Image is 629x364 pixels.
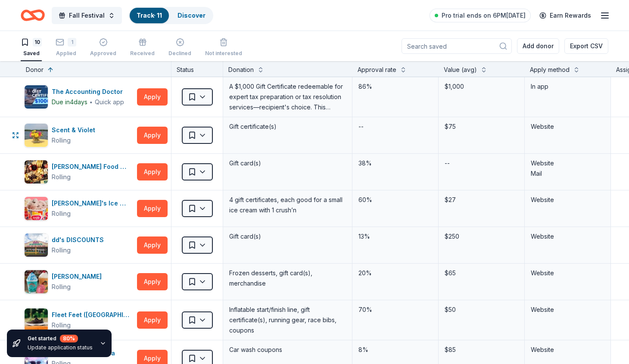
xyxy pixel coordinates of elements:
[168,34,191,61] button: Declined
[21,5,45,25] a: Home
[358,344,433,356] div: 8%
[137,236,168,254] button: Apply
[444,267,519,279] div: $65
[358,157,433,169] div: 38%
[517,38,559,54] button: Add donor
[69,10,105,21] span: Fall Festival
[95,98,124,106] div: Quick app
[444,121,519,133] div: $75
[358,121,364,133] div: --
[137,127,168,144] button: Apply
[52,7,122,24] button: Fall Festival
[26,65,44,75] div: Donor
[56,50,76,57] div: Applied
[531,195,604,205] div: Website
[228,65,254,75] div: Donation
[25,85,48,109] img: Image for The Accounting Doctor
[25,270,48,293] img: Image for Bahama Buck's
[137,311,168,329] button: Apply
[205,50,242,57] div: Not interested
[25,160,48,184] img: Image for Gordon Food Service Store
[228,267,347,289] div: Frozen desserts, gift card(s), merchandise
[52,320,71,330] div: Rolling
[24,308,134,332] button: Image for Fleet Feet (Houston)Fleet Feet ([GEOGRAPHIC_DATA])Rolling
[137,12,162,19] a: Track· 11
[21,34,42,61] button: 10Saved
[177,12,206,19] a: Discover
[228,304,347,336] div: Inflatable start/finish line, gift certificate(s), running gear, race bibs, coupons
[430,9,531,22] a: Pro trial ends on 6PM[DATE]
[25,197,48,220] img: Image for Amy's Ice Creams
[444,304,519,316] div: $50
[33,38,42,47] div: 10
[228,230,347,243] div: Gift card(s)
[25,124,48,147] img: Image for Scent & Violet
[24,85,134,109] button: Image for The Accounting DoctorThe Accounting DoctorDue in4days∙Quick app
[24,196,134,221] button: Image for Amy's Ice Creams[PERSON_NAME]'s Ice CreamsRolling
[24,233,134,257] button: Image for dd's DISCOUNTSdd's DISCOUNTSRolling
[358,230,433,243] div: 13%
[137,163,168,180] button: Apply
[444,230,519,243] div: $250
[24,270,134,294] button: Image for Bahama Buck's[PERSON_NAME]Rolling
[24,160,134,184] button: Image for Gordon Food Service Store[PERSON_NAME] Food Service StoreRolling
[52,282,71,292] div: Rolling
[52,135,71,146] div: Rolling
[130,34,155,61] button: Received
[205,34,242,61] button: Not interested
[444,157,451,169] div: --
[531,81,604,92] div: In app
[531,231,604,242] div: Website
[358,267,433,279] div: 20%
[28,335,93,342] div: Get started
[52,97,87,107] div: Due in 4 days
[531,305,604,315] div: Website
[52,125,99,135] div: Scent & Violet
[90,50,116,57] div: Approved
[52,198,134,208] div: [PERSON_NAME]'s Ice Creams
[358,65,396,75] div: Approval rate
[129,7,213,24] button: Track· 11Discover
[531,158,604,168] div: Website
[52,172,71,182] div: Rolling
[530,65,570,75] div: Apply method
[52,235,107,245] div: dd's DISCOUNTS
[52,87,126,97] div: The Accounting Doctor
[130,50,155,57] div: Received
[358,304,433,316] div: 70%
[531,268,604,278] div: Website
[56,34,76,61] button: 1Applied
[444,81,519,93] div: $1,000
[52,208,71,219] div: Rolling
[564,38,608,54] button: Export CSV
[90,34,116,61] button: Approved
[358,81,433,93] div: 86%
[52,162,134,172] div: [PERSON_NAME] Food Service Store
[168,50,191,57] div: Declined
[444,65,477,75] div: Value (avg)
[171,61,223,77] div: Status
[402,38,512,54] input: Search saved
[531,345,604,355] div: Website
[137,200,168,217] button: Apply
[442,10,526,21] span: Pro trial ends on 6PM[DATE]
[228,121,347,133] div: Gift certificate(s)
[228,157,347,169] div: Gift card(s)
[60,335,78,342] div: 80 %
[52,245,71,255] div: Rolling
[228,81,347,113] div: A $1,000 Gift Certificate redeemable for expert tax preparation or tax resolution services—recipi...
[21,50,42,57] div: Saved
[28,344,93,351] div: Update application status
[444,194,519,206] div: $27
[52,271,105,282] div: [PERSON_NAME]
[531,168,604,179] div: Mail
[52,310,134,320] div: Fleet Feet ([GEOGRAPHIC_DATA])
[228,194,347,216] div: 4 gift certificates, each good for a small ice cream with 1 crush’n
[534,8,596,23] a: Earn Rewards
[358,194,433,206] div: 60%
[89,98,93,106] span: ∙
[24,123,134,147] button: Image for Scent & VioletScent & VioletRolling
[137,273,168,290] button: Apply
[137,88,168,106] button: Apply
[25,308,48,332] img: Image for Fleet Feet (Houston)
